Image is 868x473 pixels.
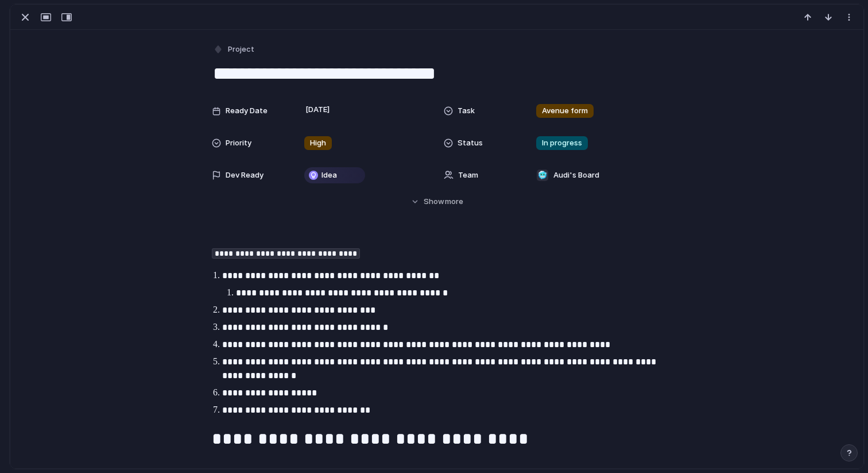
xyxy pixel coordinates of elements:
span: Audi's Board [553,170,599,181]
span: Status [458,137,483,149]
span: Project [228,44,254,55]
span: Avenue form [542,105,588,117]
span: High [310,137,326,149]
span: Team [458,170,478,181]
span: Show [424,196,444,207]
button: Project [211,41,258,58]
span: Ready Date [226,105,268,117]
span: more [445,196,463,207]
div: 🥶 [537,170,548,181]
span: [DATE] [303,103,333,117]
button: Showmore [212,191,662,212]
span: Task [458,105,475,117]
span: Dev Ready [226,170,263,181]
span: Priority [226,137,251,149]
span: Idea [321,170,337,181]
span: In progress [542,137,582,149]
